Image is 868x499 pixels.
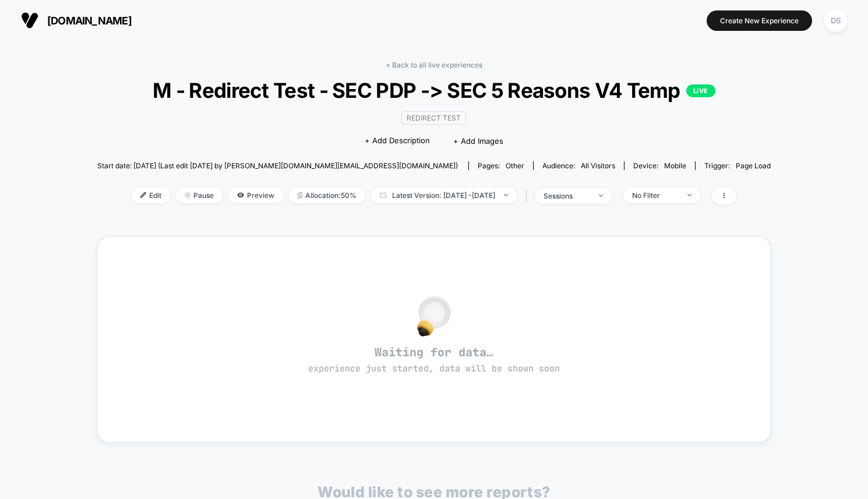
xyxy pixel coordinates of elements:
span: [DOMAIN_NAME] [47,15,132,27]
span: experience just started, data will be shown soon [308,363,560,374]
div: Trigger: [704,161,771,170]
div: sessions [544,192,590,200]
div: DS [824,9,847,32]
span: Page Load [736,161,771,170]
span: + Add Description [365,135,430,147]
img: Visually logo [21,12,38,29]
img: end [185,192,190,198]
img: calendar [380,192,386,198]
span: other [506,161,524,170]
span: Waiting for data… [118,345,750,375]
div: Audience: [542,161,615,170]
img: rebalance [298,192,302,199]
span: Start date: [DATE] (Last edit [DATE] by [PERSON_NAME][DOMAIN_NAME][EMAIL_ADDRESS][DOMAIN_NAME]) [97,161,458,170]
span: Preview [228,187,283,203]
img: edit [140,192,146,198]
span: mobile [664,161,686,170]
span: Redirect Test [401,111,466,125]
span: All Visitors [581,161,615,170]
img: end [599,194,603,197]
p: LIVE [686,84,715,97]
div: Pages: [478,161,524,170]
span: Device: [624,161,695,170]
img: end [687,194,691,196]
img: no_data [417,296,451,337]
span: | [523,187,535,204]
a: < Back to all live experiences [386,61,482,69]
img: end [504,194,508,196]
span: Pause [176,187,223,203]
span: + Add Images [453,136,503,146]
span: Latest Version: [DATE] - [DATE] [371,187,517,203]
button: DS [821,9,851,33]
button: [DOMAIN_NAME] [17,11,135,30]
span: M - Redirect Test - SEC PDP -> SEC 5 Reasons V4 Temp [131,78,737,102]
span: Edit [132,187,170,203]
span: Allocation: 50% [289,187,365,203]
button: Create New Experience [707,10,812,31]
div: No Filter [632,191,679,200]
